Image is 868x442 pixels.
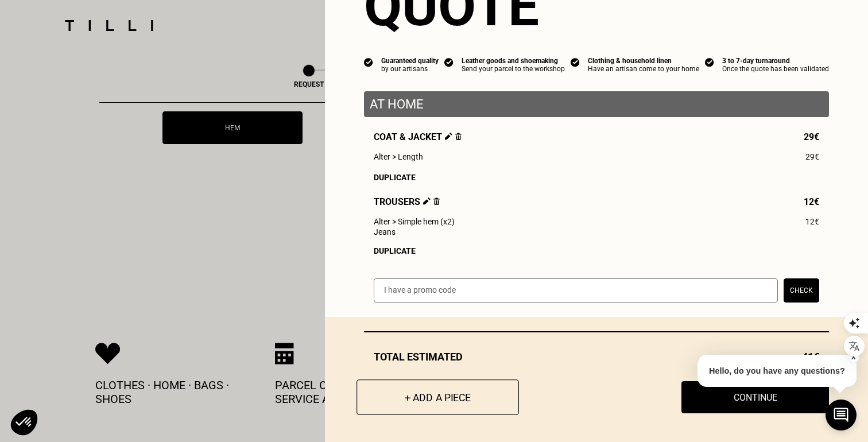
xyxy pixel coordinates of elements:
span: 29€ [804,131,819,142]
span: Alter > Simple hem (x2) [374,217,455,226]
span: Alter > Length [374,152,423,161]
button: Check [784,278,819,303]
div: Total estimated [364,351,829,363]
div: Once the quote has been validated [722,65,829,73]
img: icon list info [571,57,580,67]
img: Delete [455,133,462,140]
img: icon list info [705,57,714,67]
span: 12€ [805,217,819,226]
input: I have a promo code [374,278,778,303]
p: At home [370,97,823,111]
button: X [848,351,859,363]
span: 29€ [805,152,819,161]
img: Edit [423,197,431,205]
img: icon list info [364,57,373,67]
p: Hello, do you have any questions? [697,355,857,387]
img: icon list info [444,57,454,67]
div: Leather goods and shoemaking [462,57,565,65]
div: Guaranteed quality [381,57,439,65]
div: by our artisans [381,65,439,73]
div: Clothing & household linen [588,57,699,65]
span: Coat & jacket [374,131,462,142]
span: 12€ [804,196,819,207]
span: Trousers [374,196,440,207]
div: Duplicate [374,246,819,255]
div: Duplicate [374,173,819,182]
img: Edit [445,133,452,140]
button: Continue [681,381,829,413]
div: Have an artisan come to your home [588,65,699,73]
button: + Add a piece [356,379,519,415]
div: Send your parcel to the workshop [462,65,565,73]
span: Jeans [374,227,396,236]
div: 3 to 7-day turnaround [722,57,829,65]
img: Delete [433,197,440,205]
